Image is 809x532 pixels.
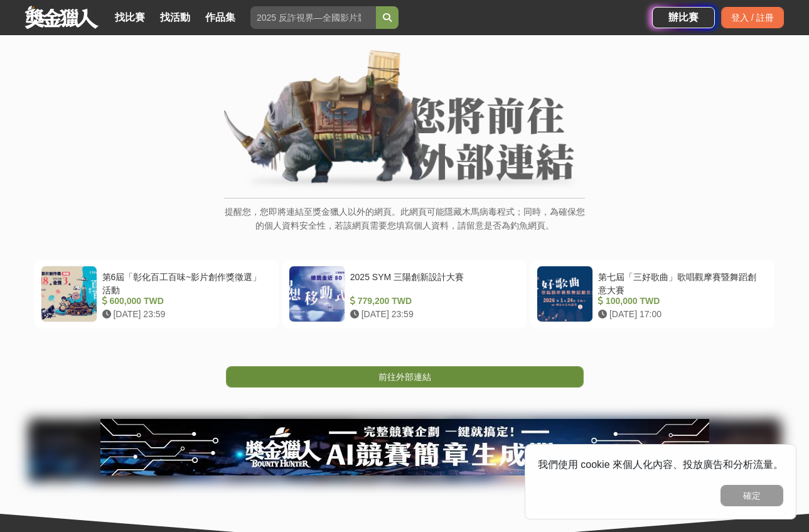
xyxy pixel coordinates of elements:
[282,259,527,328] a: 2025 SYM 三陽創新設計大賽 779,200 TWD [DATE] 23:59
[250,6,376,29] input: 2025 反詐視界—全國影片競賽
[350,308,515,321] div: [DATE] 23:59
[102,295,267,308] div: 600,000 TWD
[721,485,783,506] button: 確定
[721,7,784,28] div: 登入 / 註冊
[350,295,515,308] div: 779,200 TWD
[598,295,763,308] div: 100,000 TWD
[350,271,515,295] div: 2025 SYM 三陽創新設計大賽
[224,205,585,246] p: 提醒您，您即將連結至獎金獵人以外的網頁。此網頁可能隱藏木馬病毒程式；同時，為確保您的個人資料安全性，若該網頁需要您填寫個人資料，請留意是否為釣魚網頁。
[110,9,150,26] a: 找比賽
[652,7,715,28] a: 辦比賽
[102,271,267,295] div: 第6屆「彰化百工百味~影片創作獎徵選」活動
[598,271,763,295] div: 第七屆「三好歌曲」歌唱觀摩賽暨舞蹈創意大賽
[200,9,240,26] a: 作品集
[35,259,279,328] a: 第6屆「彰化百工百味~影片創作獎徵選」活動 600,000 TWD [DATE] 23:59
[155,9,195,26] a: 找活動
[100,419,709,475] img: e66c81bb-b616-479f-8cf1-2a61d99b1888.jpg
[102,308,267,321] div: [DATE] 23:59
[538,459,783,470] span: 我們使用 cookie 來個人化內容、投放廣告和分析流量。
[530,259,774,328] a: 第七屆「三好歌曲」歌唱觀摩賽暨舞蹈創意大賽 100,000 TWD [DATE] 17:00
[598,308,763,321] div: [DATE] 17:00
[226,366,584,388] a: 前往外部連結
[378,372,431,382] span: 前往外部連結
[224,50,585,192] img: External Link Banner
